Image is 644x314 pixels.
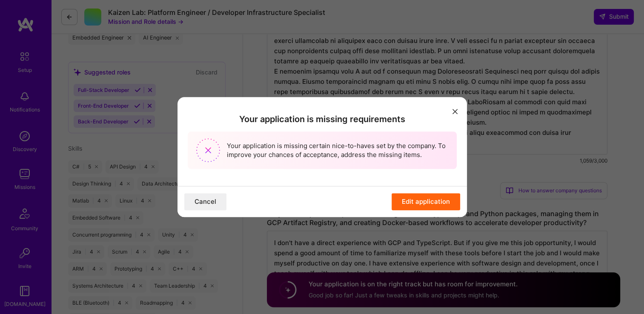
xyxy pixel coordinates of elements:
button: Cancel [184,193,226,210]
i: icon Close [452,109,458,114]
h2: Your application is missing requirements [188,114,457,124]
button: Edit application [392,193,460,210]
div: Your application is missing certain nice-to-haves set by the company. To improve your chances of ... [188,131,457,169]
div: modal [177,97,467,217]
img: Missing requirements [196,138,220,162]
